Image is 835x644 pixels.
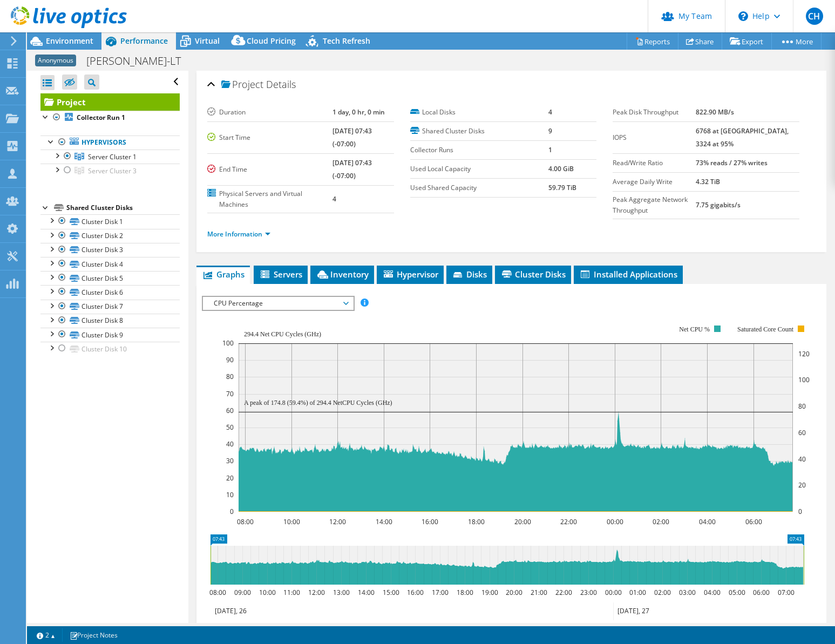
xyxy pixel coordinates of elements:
[778,588,795,597] text: 07:00
[410,107,548,118] label: Local Disks
[40,328,180,342] a: Cluster Disk 9
[226,423,234,432] text: 50
[82,55,198,67] h1: [PERSON_NAME]-LT
[209,588,226,597] text: 08:00
[798,455,806,464] text: 40
[613,107,696,118] label: Peak Disk Throughput
[46,36,93,46] span: Environment
[208,297,347,310] span: CPU Percentage
[798,480,806,490] text: 20
[468,517,485,526] text: 18:00
[358,588,375,597] text: 14:00
[407,588,424,597] text: 16:00
[40,243,180,257] a: Cluster Disk 3
[548,107,552,117] b: 4
[806,8,823,25] span: CH
[579,269,677,280] span: Installed Applications
[704,588,721,597] text: 04:00
[40,285,180,299] a: Cluster Disk 6
[613,158,696,168] label: Read/Write Ratio
[226,372,234,381] text: 80
[266,78,296,91] span: Details
[613,132,696,143] label: IOPS
[226,406,234,415] text: 60
[88,166,137,175] span: Server Cluster 3
[452,269,487,280] span: Disks
[226,439,234,449] text: 40
[40,135,180,150] a: Hypervisors
[560,517,577,526] text: 22:00
[35,55,76,66] span: Anonymous
[323,36,370,46] span: Tech Refresh
[221,79,263,90] span: Project
[580,588,597,597] text: 23:00
[40,111,180,125] a: Collector Run 1
[555,588,572,597] text: 22:00
[627,33,678,50] a: Reports
[226,355,234,364] text: 90
[230,507,234,516] text: 0
[40,93,180,111] a: Project
[244,399,392,406] text: A peak of 174.8 (59.4%) of 294.4 NetCPU Cycles (GHz)
[207,229,270,239] a: More Information
[729,588,745,597] text: 05:00
[696,126,789,148] b: 6768 at [GEOGRAPHIC_DATA], 3324 at 95%
[605,588,622,597] text: 00:00
[481,588,498,597] text: 19:00
[798,349,810,358] text: 120
[548,183,576,192] b: 59.79 TiB
[514,517,531,526] text: 20:00
[40,229,180,243] a: Cluster Disk 2
[66,201,180,214] div: Shared Cluster Disks
[222,338,234,348] text: 100
[699,517,716,526] text: 04:00
[332,194,336,204] b: 4
[226,456,234,465] text: 30
[333,588,350,597] text: 13:00
[247,36,296,46] span: Cloud Pricing
[410,164,548,174] label: Used Local Capacity
[654,588,671,597] text: 02:00
[316,269,369,280] span: Inventory
[283,517,300,526] text: 10:00
[332,158,372,180] b: [DATE] 07:43 (-07:00)
[613,194,696,216] label: Peak Aggregate Network Throughput
[771,33,822,50] a: More
[678,33,722,50] a: Share
[548,164,574,173] b: 4.00 GiB
[207,188,332,210] label: Physical Servers and Virtual Machines
[531,588,547,597] text: 21:00
[696,107,734,117] b: 822.90 MB/s
[410,182,548,193] label: Used Shared Capacity
[40,257,180,271] a: Cluster Disk 4
[548,126,552,135] b: 9
[382,269,438,280] span: Hypervisor
[40,300,180,314] a: Cluster Disk 7
[195,36,220,46] span: Virtual
[629,588,646,597] text: 01:00
[500,269,566,280] span: Cluster Disks
[506,588,522,597] text: 20:00
[332,126,372,148] b: [DATE] 07:43 (-07:00)
[207,164,332,175] label: End Time
[207,107,332,118] label: Duration
[329,517,346,526] text: 12:00
[283,588,300,597] text: 11:00
[332,107,385,117] b: 1 day, 0 hr, 0 min
[798,402,806,411] text: 80
[798,507,802,516] text: 0
[607,517,623,526] text: 00:00
[29,628,63,642] a: 2
[410,145,548,155] label: Collector Runs
[798,428,806,437] text: 60
[40,214,180,228] a: Cluster Disk 1
[259,588,276,597] text: 10:00
[40,342,180,356] a: Cluster Disk 10
[62,628,125,642] a: Project Notes
[753,588,770,597] text: 06:00
[202,269,245,280] span: Graphs
[207,132,332,143] label: Start Time
[613,177,696,187] label: Average Daily Write
[88,152,137,161] span: Server Cluster 1
[244,330,321,338] text: 294.4 Net CPU Cycles (GHz)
